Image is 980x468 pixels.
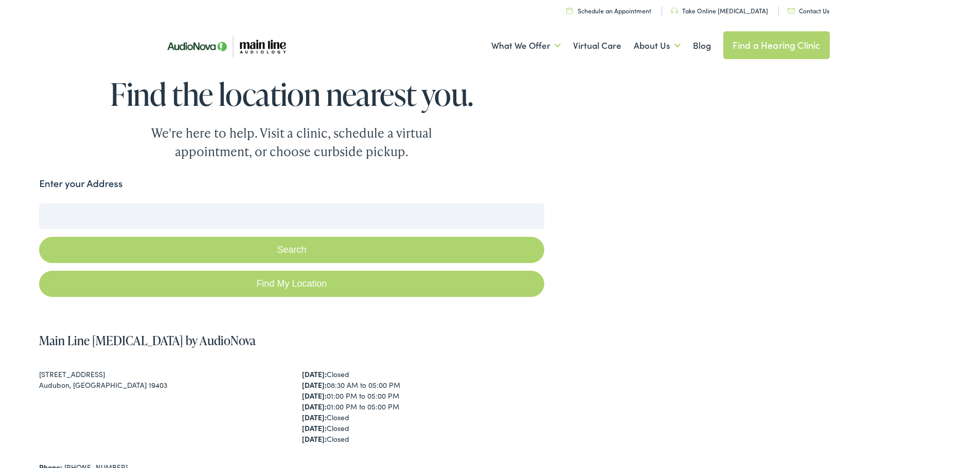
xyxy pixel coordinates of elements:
a: Contact Us [788,6,829,15]
img: utility icon [671,8,678,14]
strong: [DATE]: [302,369,327,379]
div: Closed 08:30 AM to 05:00 PM 01:00 PM to 05:00 PM 01:00 PM to 05:00 PM Closed Closed Closed [302,369,544,444]
div: We're here to help. Visit a clinic, schedule a virtual appointment, or choose curbside pickup. [127,124,456,161]
div: [STREET_ADDRESS] [39,369,281,380]
a: Find a Hearing Clinic [723,31,830,59]
a: Schedule an Appointment [566,6,651,15]
a: About Us [634,27,681,65]
label: Enter your Address [39,176,122,191]
a: Blog [693,27,711,65]
h1: Find the location nearest you. [39,77,544,111]
a: What We Offer [491,27,561,65]
a: Find My Location [39,271,544,297]
img: utility icon [788,8,795,13]
a: Virtual Care [573,27,621,65]
input: Enter your address or zip code [39,203,544,229]
strong: [DATE]: [302,423,327,433]
div: Audubon, [GEOGRAPHIC_DATA] 19403 [39,380,281,390]
img: utility icon [566,7,573,14]
strong: [DATE]: [302,390,327,401]
a: Take Online [MEDICAL_DATA] [671,6,768,15]
a: Main Line [MEDICAL_DATA] by AudioNova [39,332,256,349]
strong: [DATE]: [302,401,327,411]
button: Search [39,237,544,263]
strong: [DATE]: [302,412,327,422]
strong: [DATE]: [302,434,327,444]
strong: [DATE]: [302,380,327,390]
